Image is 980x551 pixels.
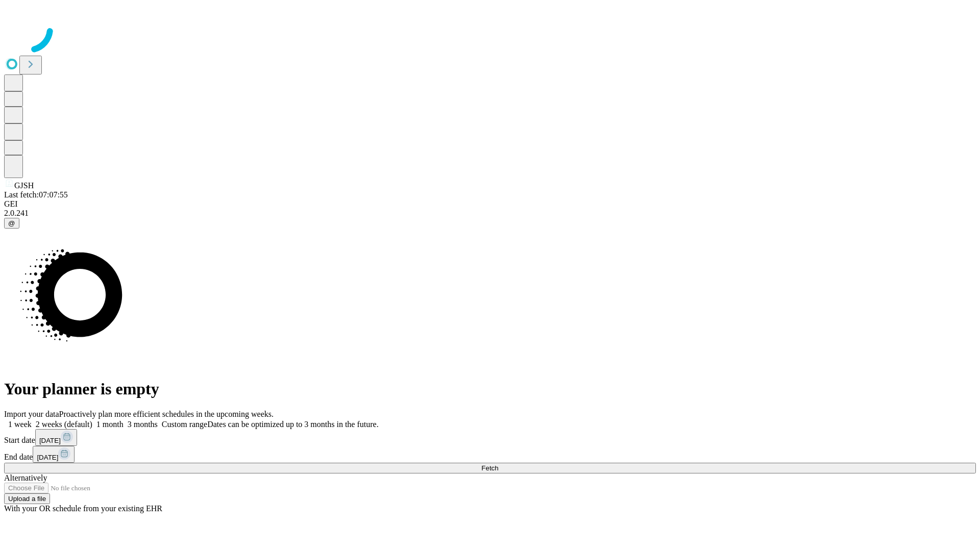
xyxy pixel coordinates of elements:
[4,410,59,418] span: Import your data
[8,420,32,429] span: 1 week
[96,420,124,429] span: 1 month
[8,219,15,227] span: @
[128,420,158,429] span: 3 months
[4,380,976,398] h1: Your planner is empty
[39,437,61,444] span: [DATE]
[481,464,498,472] span: Fetch
[4,463,976,473] button: Fetch
[162,420,207,429] span: Custom range
[4,209,976,218] div: 2.0.241
[4,190,68,199] span: Last fetch: 07:07:55
[4,199,976,209] div: GEI
[4,493,50,504] button: Upload a file
[33,446,75,463] button: [DATE]
[207,420,378,429] span: Dates can be optimized up to 3 months in the future.
[59,410,274,418] span: Proactively plan more efficient schedules in the upcoming weeks.
[4,504,162,513] span: With your OR schedule from your existing EHR
[4,473,47,482] span: Alternatively
[37,454,58,461] span: [DATE]
[36,420,92,429] span: 2 weeks (default)
[4,446,976,463] div: End date
[35,429,77,446] button: [DATE]
[4,218,19,229] button: @
[14,181,34,190] span: GJSH
[4,429,976,446] div: Start date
